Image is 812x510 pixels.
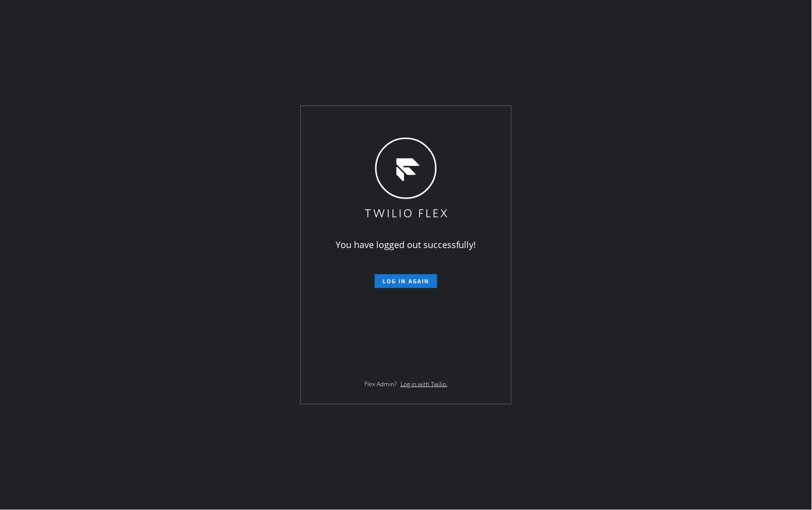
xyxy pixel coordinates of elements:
span: You have logged out successfully! [336,239,476,251]
button: Log in again [375,274,437,288]
span: Flex Admin? [364,380,397,388]
a: Log in with Twilio. [401,380,448,388]
span: Log in again [383,278,429,285]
